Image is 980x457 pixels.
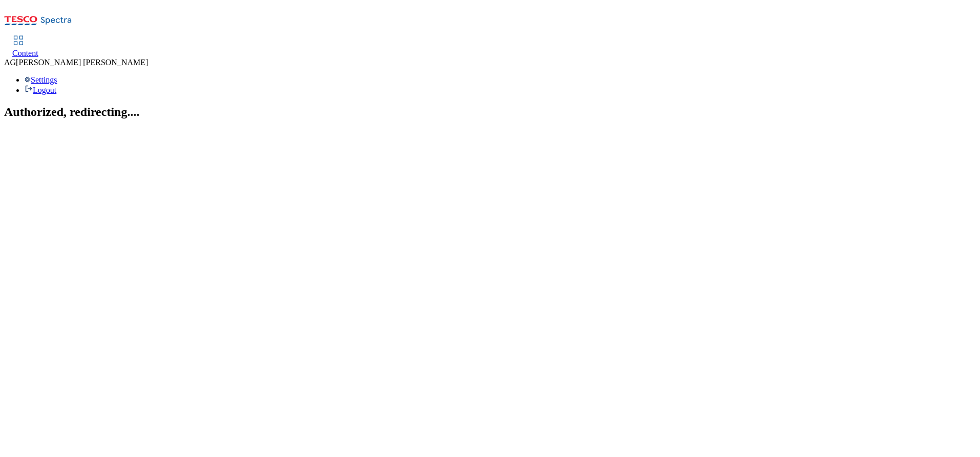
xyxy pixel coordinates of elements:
a: Content [12,36,38,58]
span: [PERSON_NAME] [PERSON_NAME] [16,58,148,67]
a: Settings [25,75,57,84]
span: AG [4,58,16,67]
a: Logout [25,86,56,94]
span: Content [12,49,38,57]
h2: Authorized, redirecting.... [4,105,976,119]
